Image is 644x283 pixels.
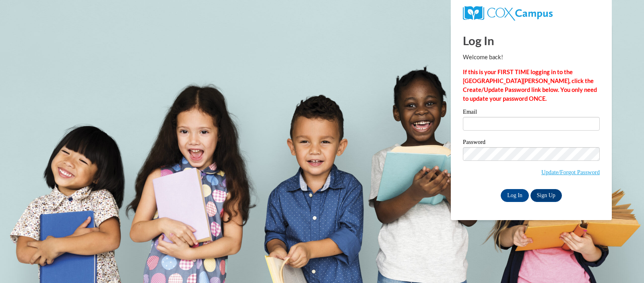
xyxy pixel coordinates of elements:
[463,32,600,49] h1: Log In
[463,53,600,62] p: Welcome back!
[530,189,562,202] a: Sign Up
[501,189,529,202] input: Log In
[463,9,553,16] a: COX Campus
[463,6,553,21] img: COX Campus
[463,139,600,147] label: Password
[463,69,597,102] strong: If this is your FIRST TIME logging in to the [GEOGRAPHIC_DATA][PERSON_NAME], click the Create/Upd...
[463,109,600,117] label: Email
[541,169,600,175] a: Update/Forgot Password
